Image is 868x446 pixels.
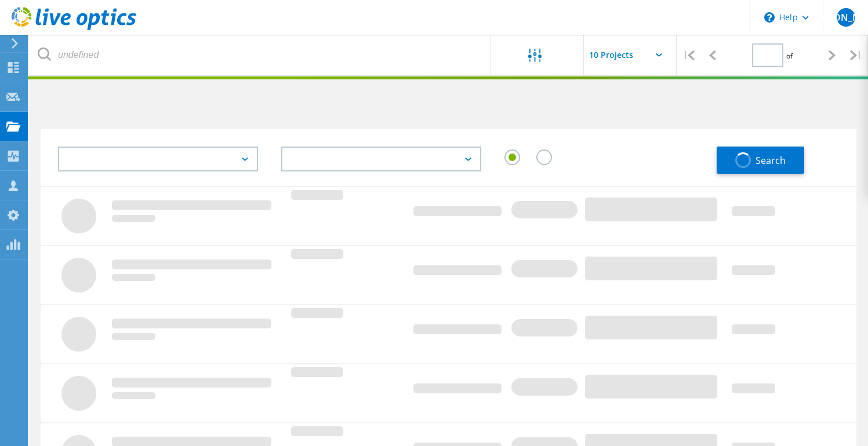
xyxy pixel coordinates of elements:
span: of [786,51,793,61]
input: undefined [29,35,492,75]
div: | [844,35,868,76]
div: | [677,35,700,76]
button: Search [717,147,804,174]
a: Live Optics Dashboard [12,24,136,32]
svg: \n [764,12,775,23]
span: Search [756,154,786,167]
